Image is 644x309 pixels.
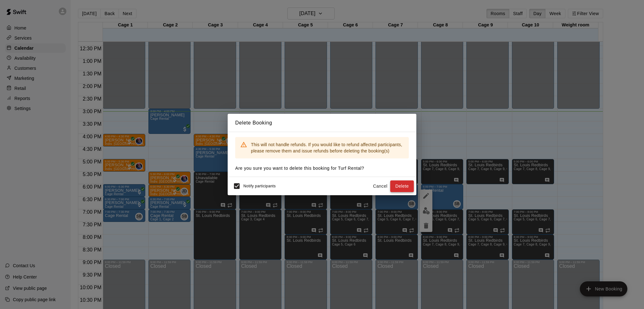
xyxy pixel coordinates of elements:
[390,180,414,192] button: Delete
[370,180,390,192] button: Cancel
[235,165,409,172] p: Are you sure you want to delete this booking for Turf Rental ?
[243,184,276,189] span: Notify participants
[228,114,416,132] h2: Delete Booking
[251,139,404,157] div: This will not handle refunds. If you would like to refund affected participants, please remove th...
